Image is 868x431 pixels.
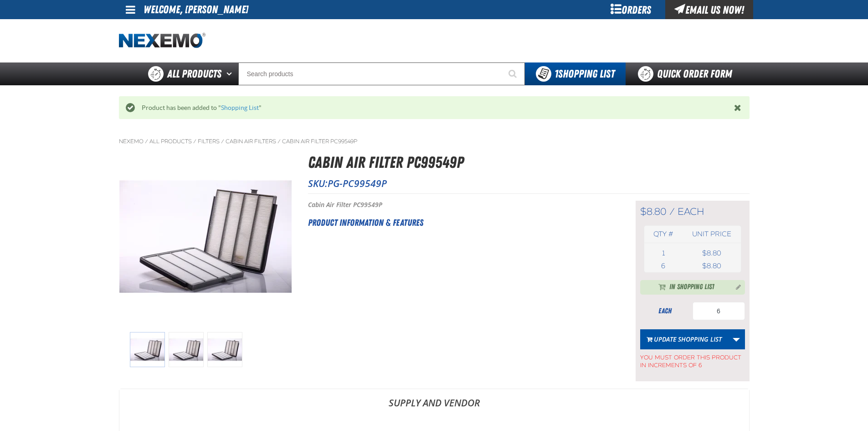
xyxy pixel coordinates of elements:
img: Cabin Air Filter PC99549P [169,332,204,367]
nav: Breadcrumbs [119,138,750,145]
button: Open All Products pages [223,62,238,85]
img: Cabin Air Filter PC99549P [130,332,165,367]
button: You have 1 Shopping List. Open to view details [525,62,626,85]
span: PG-PC99549P [328,177,387,190]
span: / [669,206,675,218]
strong: 1 [555,68,558,80]
img: Nexemo logo [119,33,205,49]
a: Nexemo [119,138,144,145]
button: Start Searching [502,62,525,85]
a: Shopping List [221,104,259,111]
span: / [145,138,148,145]
span: / [277,138,281,145]
h1: Cabin Air Filter PC99549P [308,151,750,175]
img: Cabin Air Filter PC99549P [119,151,292,323]
span: $8.80 [640,206,667,218]
a: Cabin Air Filters [226,138,276,145]
span: 6 [661,262,665,270]
span: All Products [167,66,221,82]
span: / [221,138,224,145]
span: / [193,138,196,145]
a: Cabin Air Filter PC99549P [282,138,357,145]
td: $8.80 [683,247,740,260]
span: 1 [662,249,665,257]
h2: Product Information & Features [308,216,613,229]
input: Product Quantity [693,302,745,320]
button: Update Shopping List [640,329,728,349]
p: Cabin Air Filter PC99549P [308,201,613,209]
a: Home [119,33,205,49]
a: More Actions [728,329,745,349]
span: In Shopping List [669,282,714,293]
div: Product has been added to " " [135,104,734,112]
th: Qty # [644,226,683,243]
input: Search [238,62,525,85]
span: each [678,206,704,218]
button: Manage current product in the Shopping List [729,281,743,292]
img: Cabin Air Filter PC99549P [207,332,242,367]
td: $8.80 [683,260,740,272]
span: You must order this product in increments of 6 [640,349,745,369]
span: Shopping List [555,68,615,80]
a: Filters [198,138,220,145]
a: Supply and Vendor [119,389,749,416]
a: All Products [149,138,192,145]
a: Quick Order Form [626,62,749,85]
p: SKU: [308,177,750,190]
th: Unit price [683,226,740,243]
button: Close the Notification [732,101,745,114]
div: each [640,306,690,316]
